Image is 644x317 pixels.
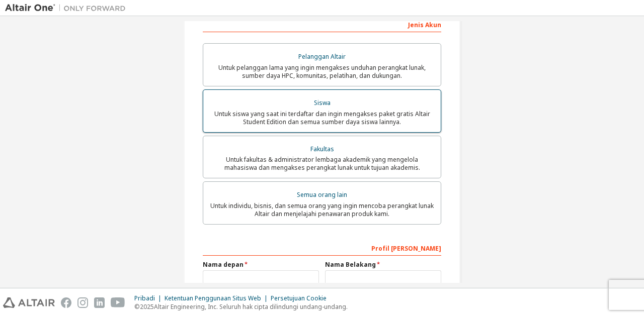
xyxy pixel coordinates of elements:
[325,260,376,269] font: Nama Belakang
[5,3,131,13] img: Altair Satu
[214,110,430,126] font: Untuk siswa yang saat ini terdaftar dan ingin mengakses paket gratis Altair Student Edition dan s...
[134,294,155,302] font: Pribadi
[134,302,140,311] font: ©
[408,21,441,29] font: Jenis Akun
[224,155,420,172] font: Untuk fakultas & administrator lembaga akademik yang mengelola mahasiswa dan mengakses perangkat ...
[271,294,327,302] font: Persetujuan Cookie
[371,244,441,253] font: Profil [PERSON_NAME]
[165,294,261,302] font: Ketentuan Penggunaan Situs Web
[314,98,331,107] font: Siswa
[310,145,334,153] font: Fakultas
[210,201,434,218] font: Untuk individu, bisnis, dan semua orang yang ingin mencoba perangkat lunak Altair dan menjelajahi...
[298,52,346,61] font: Pelanggan Altair
[61,297,71,308] img: facebook.svg
[94,297,105,308] img: linkedin.svg
[111,297,125,308] img: youtube.svg
[297,190,347,199] font: Semua orang lain
[3,297,55,308] img: altair_logo.svg
[203,260,244,269] font: Nama depan
[140,302,154,311] font: 2025
[77,297,88,308] img: instagram.svg
[154,302,348,311] font: Altair Engineering, Inc. Seluruh hak cipta dilindungi undang-undang.
[218,63,426,80] font: Untuk pelanggan lama yang ingin mengakses unduhan perangkat lunak, sumber daya HPC, komunitas, pe...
